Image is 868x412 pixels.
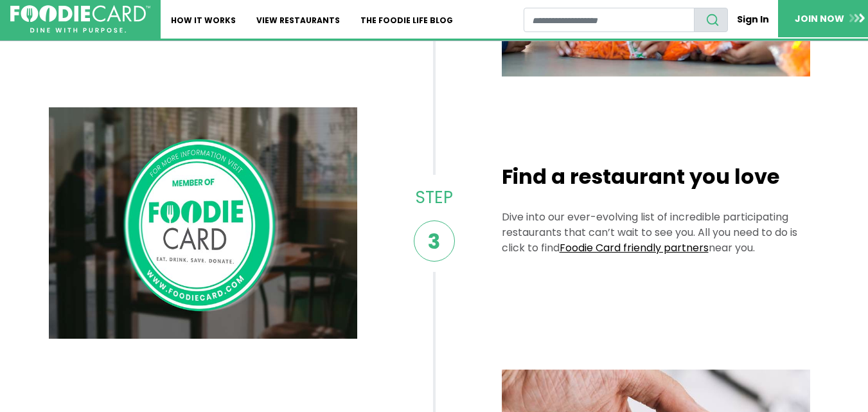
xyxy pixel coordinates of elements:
[502,165,810,189] h2: Find a restaurant you love
[401,185,467,210] p: Step
[502,210,810,256] p: Dive into our ever-evolving list of incredible participating restaurants that can’t wait to see y...
[694,8,728,32] button: search
[728,8,778,31] a: Sign In
[560,240,709,255] a: Foodie Card friendly partners
[524,8,695,32] input: restaurant search
[414,220,455,262] span: 3
[10,5,150,33] img: FoodieCard; Eat, Drink, Save, Donate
